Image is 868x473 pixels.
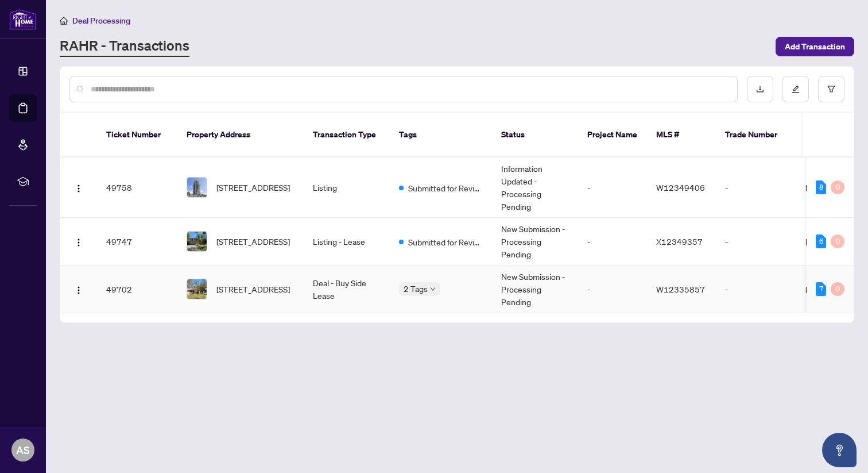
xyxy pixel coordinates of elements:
td: - [716,266,796,313]
span: W12349406 [656,182,705,193]
span: Deal Processing [72,16,130,26]
button: Logo [69,280,88,298]
th: MLS # [647,113,716,157]
td: - [578,218,647,266]
img: Logo [74,184,83,193]
td: 49758 [97,157,177,218]
td: - [578,266,647,313]
span: download [756,85,764,93]
button: edit [782,76,809,102]
td: Deal - Buy Side Lease [304,266,390,313]
div: 0 [831,282,844,296]
td: New Submission - Processing Pending [492,266,578,313]
td: New Submission - Processing Pending [492,218,578,266]
span: down [430,286,436,292]
div: 0 [831,180,844,194]
span: AS [16,442,30,458]
div: 8 [816,180,826,194]
button: download [747,76,773,102]
th: Project Name [578,113,647,157]
td: 49747 [97,218,177,266]
div: 0 [831,234,844,248]
td: - [578,157,647,218]
th: Trade Number [716,113,796,157]
span: Submitted for Review [408,182,483,194]
button: Add Transaction [776,37,854,56]
img: Logo [74,286,83,295]
td: Listing - Lease [304,218,390,266]
button: filter [818,76,844,102]
span: Submitted for Review [408,236,483,248]
img: thumbnail-img [187,279,207,299]
div: 7 [816,282,826,296]
span: [STREET_ADDRESS] [216,235,290,248]
span: edit [792,85,800,93]
div: 6 [816,234,826,248]
button: Logo [69,232,88,251]
td: - [716,218,796,266]
img: thumbnail-img [187,178,207,197]
span: [STREET_ADDRESS] [216,181,290,194]
img: Logo [74,238,83,247]
th: Status [492,113,578,157]
td: - [716,157,796,218]
th: Ticket Number [97,113,177,157]
th: Transaction Type [304,113,390,157]
button: Open asap [822,433,857,467]
span: 2 Tags [404,282,428,295]
td: Listing [304,157,390,218]
th: Tags [390,113,492,157]
span: Add Transaction [785,37,845,56]
span: home [60,17,68,25]
img: thumbnail-img [187,232,207,251]
a: RAHR - Transactions [60,36,189,57]
span: X12349357 [656,236,703,247]
img: logo [9,9,37,30]
span: [STREET_ADDRESS] [216,283,290,295]
th: Property Address [177,113,304,157]
td: 49702 [97,266,177,313]
button: Logo [69,178,88,197]
span: filter [827,85,835,93]
span: W12335857 [656,284,705,294]
td: Information Updated - Processing Pending [492,157,578,218]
